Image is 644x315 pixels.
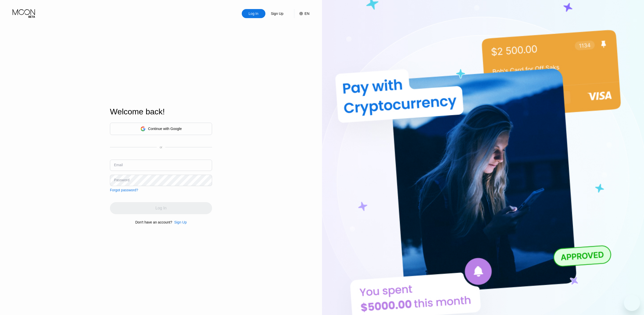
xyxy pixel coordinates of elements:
div: Password [114,178,129,182]
div: Don't have an account? [135,220,172,224]
div: Forgot password? [110,188,138,192]
div: Log In [242,9,265,18]
div: Email [114,163,123,167]
div: or [160,146,163,149]
iframe: Button to launch messaging window [624,295,640,311]
div: Continue with Google [110,123,212,135]
div: Log In [248,11,259,16]
div: Sign Up [174,220,187,224]
div: Sign Up [265,9,289,18]
div: EN [305,12,309,16]
div: Continue with Google [148,127,182,131]
div: Sign Up [270,11,284,16]
div: EN [294,9,309,18]
div: Welcome back! [110,107,212,116]
div: Sign Up [172,220,187,224]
